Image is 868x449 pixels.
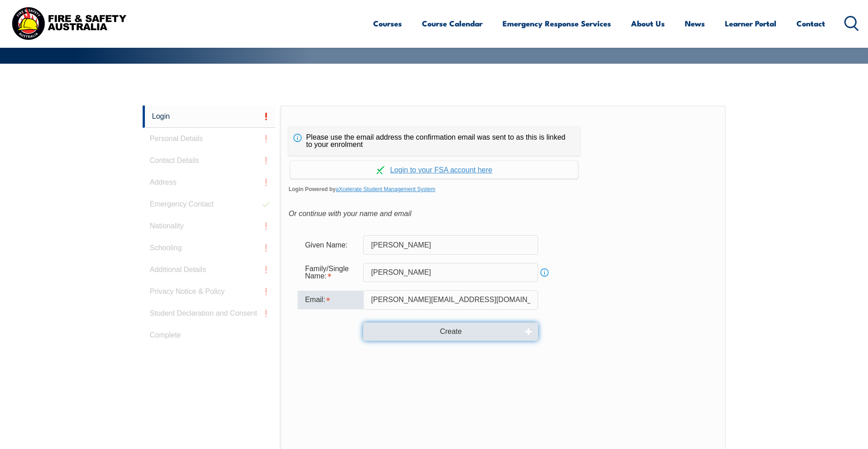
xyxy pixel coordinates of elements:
div: Family/Single Name is required. [298,260,363,285]
a: Info [538,266,551,279]
div: Or continue with your name and email [288,207,717,221]
div: Email is required. [298,291,363,309]
a: Emergency Response Services [503,11,611,35]
a: News [685,11,705,35]
span: Login Powered by [288,182,717,196]
div: Please use the email address the confirmation email was sent to as this is linked to your enrolment [288,126,580,156]
button: Create [363,323,538,341]
a: Contact [796,11,825,35]
a: aXcelerate Student Management System [336,186,436,192]
a: Learner Portal [725,11,776,35]
a: Login [143,106,276,128]
div: Given Name: [298,236,363,253]
img: Log in withaxcelerate [376,166,385,174]
a: About Us [631,11,665,35]
a: Course Calendar [422,11,483,35]
a: Courses [373,11,402,35]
